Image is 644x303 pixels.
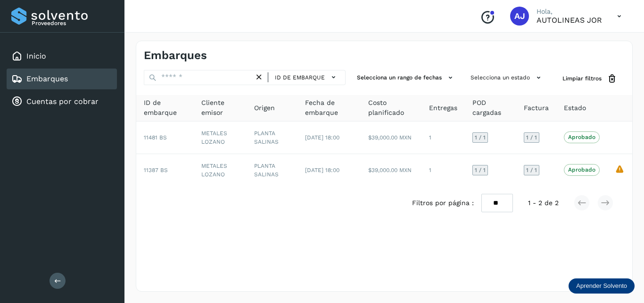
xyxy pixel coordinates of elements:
a: Cuentas por cobrar [26,97,99,106]
div: Aprender Solvento [569,278,635,294]
td: 1 [421,154,465,186]
span: 11387 BS [144,167,168,173]
a: Inicio [26,52,46,61]
span: Entregas [429,103,457,113]
button: Selecciona un estado [467,70,547,86]
span: [DATE] 18:00 [305,134,339,141]
span: 1 / 1 [526,135,537,140]
div: Inicio [7,46,117,67]
td: PLANTA SALINAS [247,154,297,186]
button: Limpiar filtros [555,70,625,87]
p: Hola, [537,8,602,16]
p: Proveedores [32,20,113,26]
div: Cuentas por cobrar [7,91,117,112]
span: Estado [564,103,586,113]
span: 11481 BS [144,134,167,141]
p: Aprobado [568,134,595,140]
button: ID de embarque [272,70,341,84]
td: PLANTA SALINAS [247,121,297,154]
span: ID de embarque [144,98,186,118]
span: 1 / 1 [526,167,537,173]
span: ID de embarque [275,73,325,82]
td: $39,000.00 MXN [361,121,421,154]
span: Origen [254,103,275,113]
span: Cliente emisor [201,98,239,118]
span: POD cargadas [472,98,509,118]
h4: Embarques [144,49,207,62]
p: Aprobado [568,166,595,173]
td: $39,000.00 MXN [361,154,421,186]
p: Aprender Solvento [576,282,627,290]
p: AUTOLINEAS JOR [537,16,602,25]
span: Fecha de embarque [305,98,353,118]
span: Factura [524,103,549,113]
a: Embarques [26,74,68,83]
span: 1 / 1 [475,167,486,173]
span: [DATE] 18:00 [305,167,339,173]
div: Embarques [7,69,117,89]
button: Selecciona un rango de fechas [353,70,459,86]
span: Limpiar filtros [562,74,602,83]
span: 1 / 1 [475,135,486,140]
td: METALES LOZANO [194,121,247,154]
span: 1 - 2 de 2 [528,198,559,208]
td: METALES LOZANO [194,154,247,186]
td: 1 [421,121,465,154]
span: Filtros por página : [412,198,474,208]
span: Costo planificado [368,98,414,118]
